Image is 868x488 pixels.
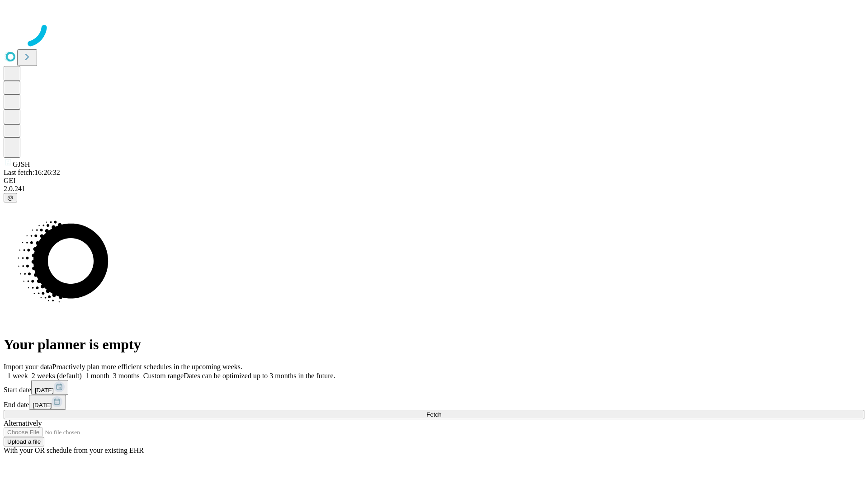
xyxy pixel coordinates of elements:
[52,363,242,371] span: Proactively plan more efficient schedules in the upcoming weeks.
[4,395,864,410] div: End date
[143,372,184,380] span: Custom range
[4,446,144,454] span: With your OR schedule from your existing EHR
[4,437,44,446] button: Upload a file
[13,160,30,168] span: GJSH
[7,194,14,201] span: @
[32,372,82,380] span: 2 weeks (default)
[7,372,28,380] span: 1 week
[4,410,864,419] button: Fetch
[85,372,109,380] span: 1 month
[4,193,17,202] button: @
[31,380,68,395] button: [DATE]
[4,169,60,176] span: Last fetch: 16:26:32
[4,336,864,353] h1: Your planner is empty
[4,363,52,371] span: Import your data
[33,402,52,408] span: [DATE]
[426,411,441,418] span: Fetch
[4,419,42,427] span: Alternatively
[184,372,335,380] span: Dates can be optimized up to 3 months in the future.
[4,185,864,193] div: 2.0.241
[35,387,54,394] span: [DATE]
[29,395,66,410] button: [DATE]
[4,177,864,185] div: GEI
[4,380,864,395] div: Start date
[113,372,140,380] span: 3 months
